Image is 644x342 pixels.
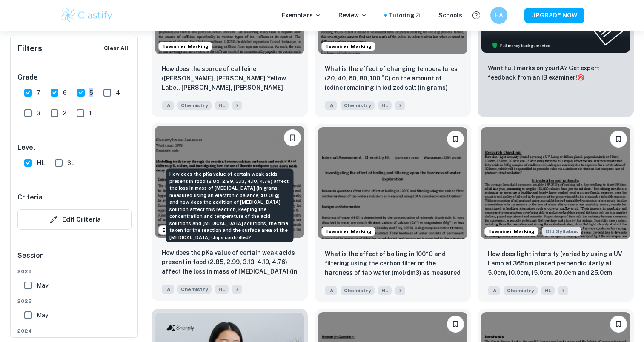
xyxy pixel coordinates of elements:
a: Examiner MarkingStarting from the May 2025 session, the Chemistry IA requirements have changed. I... [478,124,634,302]
h6: Grade [17,72,132,83]
span: HL [378,286,392,295]
p: Exemplars [282,11,321,20]
div: How does the pKa value of certain weak acids present in food (2.85, 2.99, 3.13, 4.10, 4.76) affec... [166,169,294,242]
span: HL [37,158,45,168]
span: 5 [89,88,93,97]
span: IA [488,286,500,295]
p: Review [338,11,367,20]
span: Chemistry [177,285,212,294]
h6: Criteria [17,192,43,202]
span: 1 [89,108,92,118]
img: Chemistry IA example thumbnail: What is the effect of boiling in 100°C a [318,127,467,239]
span: 2024 [17,327,132,335]
span: 🎯 [577,74,584,81]
span: 2 [63,108,66,118]
span: 7 [37,88,40,97]
span: IA [325,286,337,295]
p: How does light intensity (varied by using a UV Lamp at 365nm placed perpendicularly at 5.0cm, 10.... [488,249,624,278]
p: What is the effect of boiling in 100°C and filtering using the carbon filter on the hardness of t... [325,249,461,278]
a: Examiner MarkingBookmarkHow does the pKa value of certain weak acids present in food (2.85, 2.99,... [152,124,308,302]
p: Want full marks on your IA ? Get expert feedback from an IB examiner! [488,63,624,82]
span: IA [162,285,174,294]
button: Bookmark [447,316,464,333]
span: 7 [395,286,405,295]
span: SL [67,158,74,168]
h6: HA [494,11,504,20]
span: 7 [395,101,405,110]
span: 6 [63,88,67,97]
button: Bookmark [284,129,301,146]
span: Examiner Marking [322,228,375,235]
span: 7 [558,286,568,295]
span: HL [378,101,392,110]
button: Bookmark [610,131,627,148]
span: Old Syllabus [542,227,581,236]
a: Tutoring [389,11,421,20]
span: HL [541,286,555,295]
span: 3 [37,108,40,118]
p: How does the pKa value of certain weak acids present in food (2.85, 2.99, 3.13, 4.10, 4.76) affec... [162,248,298,277]
span: Examiner Marking [322,43,375,50]
a: Schools [438,11,462,20]
span: Chemistry [504,286,538,295]
img: Clastify logo [60,7,114,24]
img: Chemistry IA example thumbnail: How does the pKa value of certain weak a [155,126,304,238]
h6: Level [17,142,132,153]
span: Chemistry [177,101,212,110]
span: Chemistry [341,101,375,110]
span: Examiner Marking [485,228,538,235]
button: Bookmark [447,131,464,148]
button: Edit Criteria [17,209,132,230]
span: May [37,311,48,320]
button: Bookmark [610,316,627,333]
img: Chemistry IA example thumbnail: How does light intensity (varied by usin [481,127,630,239]
p: What is the effect of changing temperatures (20, 40, 60, 80, 100 °C) on the amount of iodine rema... [325,64,461,93]
h6: Filters [17,43,42,54]
span: HL [215,101,229,110]
button: Clear All [102,42,131,55]
button: HA [490,7,507,24]
span: IA [325,101,337,110]
span: 7 [232,101,242,110]
span: May [37,281,48,290]
span: Examiner Marking [159,226,212,234]
span: 7 [232,285,242,294]
span: HL [215,285,229,294]
span: 2025 [17,297,132,305]
button: Help and Feedback [469,8,484,23]
span: 4 [116,88,120,97]
h6: Session [17,251,132,268]
button: UPGRADE NOW [524,8,584,23]
p: How does the source of caffeine (Lipton Earl Grey, Lipton Yellow Label, Remsey Earl Grey, Milton ... [162,64,298,93]
div: Starting from the May 2025 session, the Chemistry IA requirements have changed. It's OK to refer ... [542,227,581,236]
span: IA [162,101,174,110]
span: 2026 [17,268,132,275]
span: Examiner Marking [159,43,212,50]
a: Examiner MarkingBookmarkWhat is the effect of boiling in 100°C and filtering using the carbon fil... [315,124,471,302]
span: Chemistry [341,286,375,295]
